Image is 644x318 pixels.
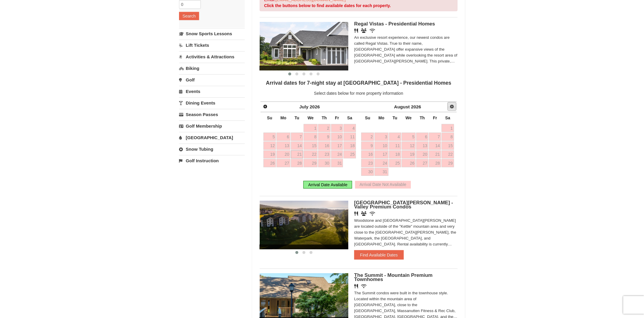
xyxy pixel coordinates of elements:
a: 3 [375,133,388,141]
a: 10 [375,142,388,150]
button: Search [179,12,199,20]
a: 14 [429,142,441,150]
a: 10 [331,133,343,141]
button: Find Available Dates [354,250,404,260]
span: Friday [433,115,437,120]
a: 26 [402,159,416,167]
a: Snow Sports Lessons [179,28,245,39]
a: 12 [264,142,276,150]
i: Wireless Internet (free) [361,284,367,288]
i: Restaurant [354,28,358,33]
span: Friday [335,115,339,120]
a: 2 [361,133,374,141]
a: 16 [361,150,374,159]
a: 29 [304,159,318,167]
span: Saturday [347,115,352,120]
a: [GEOGRAPHIC_DATA] [179,132,245,143]
i: Wireless Internet (free) [370,28,375,33]
a: 24 [375,159,388,167]
a: 9 [318,133,330,141]
i: Banquet Facilities [361,28,367,33]
span: Prev [263,104,268,109]
i: Restaurant [354,211,358,216]
div: Arrival Date Not Available [355,181,411,189]
a: Dining Events [179,97,245,108]
a: 2 [318,124,330,132]
a: 22 [442,150,454,159]
span: Saturday [445,115,450,120]
a: 6 [416,133,428,141]
a: 13 [416,142,428,150]
a: 18 [389,150,401,159]
span: Regal Vistas - Presidential Homes [354,21,435,27]
a: 28 [429,159,441,167]
a: 23 [361,159,374,167]
a: 20 [277,150,290,159]
a: 12 [402,142,416,150]
i: Wireless Internet (free) [370,211,375,216]
a: 30 [361,168,374,176]
span: Monday [281,115,287,120]
a: 8 [442,133,454,141]
a: Next [448,102,456,111]
a: 1 [442,124,454,132]
span: Wednesday [406,115,412,120]
a: 4 [344,124,356,132]
a: 8 [304,133,318,141]
div: Arrival Date Available [303,181,352,189]
i: Restaurant [354,284,358,288]
a: 5 [264,133,276,141]
a: Events [179,86,245,97]
h4: Arrival dates for 7-night stay at [GEOGRAPHIC_DATA] - Presidential Homes [260,80,458,86]
a: 22 [304,150,318,159]
a: 15 [304,142,318,150]
strong: Click the buttons below to find available dates for each property. [264,3,391,8]
a: 4 [389,133,401,141]
a: 28 [291,159,303,167]
span: Select dates below for more property information [314,91,403,96]
span: Tuesday [295,115,299,120]
span: Wednesday [308,115,314,120]
a: 5 [402,133,416,141]
a: 23 [318,150,330,159]
span: August [394,104,410,109]
a: 27 [416,159,428,167]
span: [GEOGRAPHIC_DATA][PERSON_NAME] - Valley Premium Condos [354,200,453,210]
a: 24 [331,150,343,159]
span: The Summit - Mountain Premium Townhomes [354,272,432,282]
a: Activities & Attractions [179,51,245,62]
a: 27 [277,159,290,167]
a: 21 [429,150,441,159]
div: Woodstone and [GEOGRAPHIC_DATA][PERSON_NAME] are located outside of the "Kettle" mountain area an... [354,218,458,247]
a: 16 [318,142,330,150]
a: Season Passes [179,109,245,120]
span: Next [450,104,454,109]
span: 2026 [411,104,421,109]
a: Snow Tubing [179,144,245,155]
a: Biking [179,63,245,74]
a: 1 [304,124,318,132]
a: Golf [179,74,245,85]
a: Golf Instruction [179,155,245,166]
a: 13 [277,142,290,150]
a: 3 [331,124,343,132]
a: 9 [361,142,374,150]
a: 15 [442,142,454,150]
a: 18 [344,142,356,150]
span: Sunday [365,115,370,120]
a: 17 [375,150,388,159]
span: Monday [378,115,384,120]
a: 7 [291,133,303,141]
span: 2026 [310,104,320,109]
a: 25 [389,159,401,167]
a: 26 [264,159,276,167]
a: 11 [389,142,401,150]
span: July [300,104,309,109]
a: 17 [331,142,343,150]
a: Prev [261,102,269,111]
a: 30 [318,159,330,167]
a: 29 [442,159,454,167]
a: 14 [291,142,303,150]
a: 19 [402,150,416,159]
span: Thursday [322,115,327,120]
